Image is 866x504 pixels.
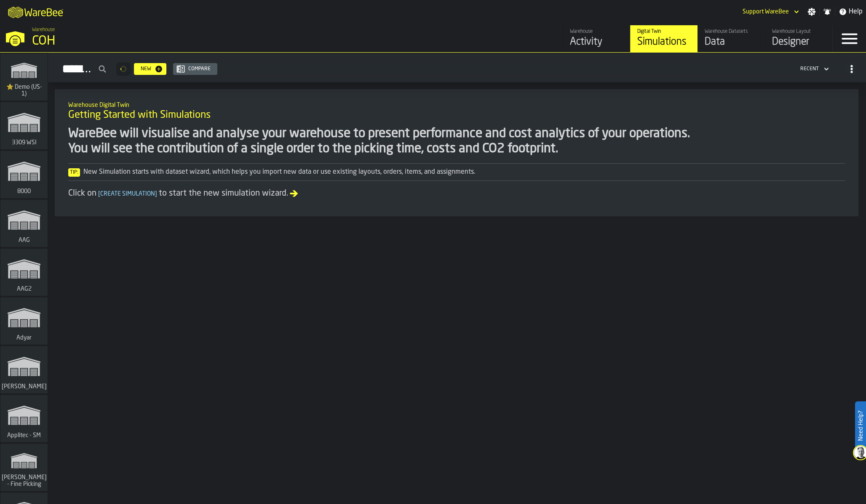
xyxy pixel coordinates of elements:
span: ⭐ Demo (US-1) [4,84,44,97]
span: Help [849,7,863,17]
span: Tip: [68,168,80,177]
div: DropdownMenuValue-Support WareBee [739,7,801,17]
div: New Simulation starts with dataset wizard, which helps you import new data or use existing layout... [68,167,845,177]
div: DropdownMenuValue-4 [800,66,819,72]
div: New [137,66,155,72]
span: AAG2 [15,286,33,292]
a: link-to-/wh/i/48cbecf7-1ea2-4bc9-a439-03d5b66e1a58/simulations [0,444,48,493]
div: Warehouse [570,29,623,34]
a: link-to-/wh/i/862141b4-a92e-43d2-8b2b-6509793ccc83/simulations [0,297,48,346]
span: ] [155,191,157,197]
a: link-to-/wh/i/b2e041e4-2753-4086-a82a-958e8abdd2c7/simulations [0,151,48,200]
a: link-to-/wh/i/76e2a128-1b54-4d66-80d4-05ae4c277723/designer [765,25,832,52]
h2: Sub Title [68,100,845,109]
div: Simulations [637,35,691,49]
div: Compare [185,66,214,72]
a: link-to-/wh/i/76e2a128-1b54-4d66-80d4-05ae4c277723/simulations [630,25,698,52]
label: button-toggle-Menu [833,25,866,52]
a: link-to-/wh/i/72fe6713-8242-4c3c-8adf-5d67388ea6d5/simulations [0,346,48,395]
a: link-to-/wh/i/76e2a128-1b54-4d66-80d4-05ae4c277723/feed/ [563,25,630,52]
a: link-to-/wh/i/27cb59bd-8ba0-4176-b0f1-d82d60966913/simulations [0,200,48,249]
span: Getting Started with Simulations [68,109,211,122]
div: ItemListCard- [55,89,858,216]
label: button-toggle-Notifications [820,8,835,16]
div: Designer [772,35,826,49]
span: [ [98,191,100,197]
div: DropdownMenuValue-Support WareBee [743,8,789,15]
a: link-to-/wh/i/ba0ffe14-8e36-4604-ab15-0eac01efbf24/simulations [0,249,48,297]
h2: button-Simulations [48,53,866,82]
div: ButtonLoadMore-Loading...-Prev-First-Last [113,62,134,76]
div: Click on to start the new simulation wizard. [68,188,845,199]
label: Need Help? [856,402,865,449]
div: WareBee will visualise and analyse your warehouse to present performance and cost analytics of yo... [68,126,845,157]
button: button-New [134,63,166,75]
label: button-toggle-Settings [804,8,819,16]
button: button-Compare [173,63,217,75]
span: Applitec - SM [5,432,43,439]
a: link-to-/wh/i/76e2a128-1b54-4d66-80d4-05ae4c277723/data [698,25,765,52]
div: Activity [570,35,623,49]
div: Warehouse Datasets [705,29,758,34]
div: title-Getting Started with Simulations [61,96,852,126]
div: COH [32,34,259,49]
span: Warehouse [32,27,55,33]
a: link-to-/wh/i/103622fe-4b04-4da1-b95f-2619b9c959cc/simulations [0,53,48,102]
span: Create Simulation [96,191,159,197]
span: 8000 [16,188,32,195]
a: link-to-/wh/i/d1ef1afb-ce11-4124-bdae-ba3d01893ec0/simulations [0,102,48,151]
div: Warehouse Layout [772,29,826,34]
div: DropdownMenuValue-4 [797,64,831,74]
label: button-toggle-Help [835,7,866,17]
div: Digital Twin [637,29,691,34]
span: Adyar [15,334,33,341]
span: AAG [17,237,32,244]
span: 3309 WSI [10,139,38,146]
a: link-to-/wh/i/662479f8-72da-4751-a936-1d66c412adb4/simulations [0,395,48,444]
div: Data [705,35,758,49]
